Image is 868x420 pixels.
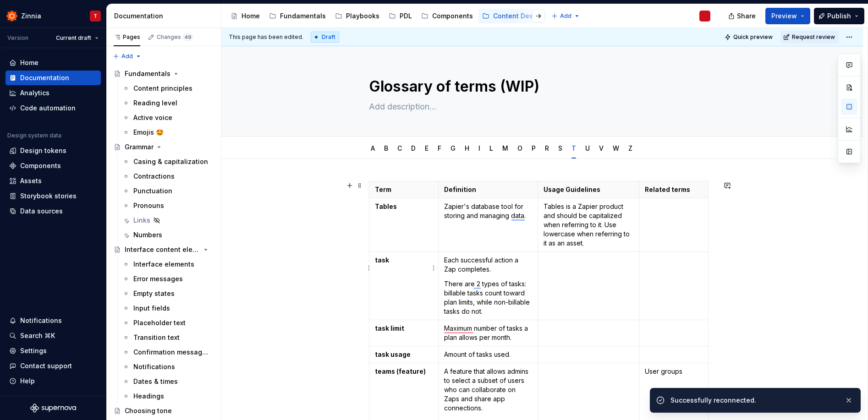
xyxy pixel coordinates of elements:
p: Tables is a Zapier product and should be capitalized when referring to it. Use lowercase when ref... [544,202,633,248]
a: S [558,144,562,152]
span: Quick preview [733,33,773,41]
div: I [475,138,484,158]
p: Usage Guidelines [544,185,633,194]
a: Choosing tone [110,404,217,418]
p: Term [375,185,433,194]
button: Add [549,10,583,22]
a: B [384,144,388,152]
div: Links [133,216,150,225]
a: E [425,144,429,152]
div: Documentation [20,73,69,82]
div: T [93,12,97,20]
div: Draft [311,32,339,43]
div: Punctuation [133,186,172,196]
div: M [499,138,512,158]
p: Definition [444,185,532,194]
a: F [438,144,441,152]
span: Add [560,12,571,20]
div: U [582,138,593,158]
a: Headings [119,389,217,404]
strong: teams (feature) [375,367,426,375]
div: Input fields [133,304,170,313]
div: S [555,138,566,158]
a: Placeholder text [119,316,217,330]
div: Notifications [20,316,62,325]
div: Fundamentals [125,69,170,78]
div: E [421,138,432,158]
a: L [489,144,493,152]
div: Interface elements [133,260,194,269]
div: Successfully reconnected. [670,396,837,405]
a: O [517,144,522,152]
p: Amount of tasks used. [444,350,532,359]
span: Publish [827,11,851,21]
p: A feature that allows admins to select a subset of users who can collaborate on Zaps and share ap... [444,367,532,413]
div: Home [20,58,38,67]
div: H [461,138,473,158]
div: T [568,138,580,158]
span: 49 [183,33,193,41]
a: G [450,144,456,152]
div: Analytics [20,88,49,98]
button: Current draft [52,32,103,44]
a: Components [5,158,101,173]
a: Data sources [5,204,101,218]
div: Components [432,11,473,21]
span: Add [121,53,133,60]
a: U [585,144,590,152]
div: Emojis 🤩 [133,128,164,137]
a: Design tokens [5,143,101,158]
a: PDL [385,9,416,23]
div: Error messages [133,274,183,284]
div: R [541,138,553,158]
div: Z [625,138,636,158]
div: Zinnia [21,11,41,21]
div: Content principles [133,84,192,93]
div: Placeholder text [133,318,186,327]
a: Dates & times [119,374,217,389]
div: Interface content elements [125,245,200,254]
a: Emojis 🤩 [119,125,217,140]
div: V [595,138,607,158]
a: Settings [5,344,101,358]
strong: task usage [375,350,411,358]
a: Documentation [5,71,101,85]
div: Version [7,34,28,42]
a: Pronouns [119,198,217,213]
div: Page tree [227,7,547,25]
a: Confirmation messages [119,345,217,360]
button: Add [110,50,144,63]
div: Active voice [133,113,172,122]
a: Punctuation [119,184,217,198]
textarea: Glossary of terms (WIP) [367,76,714,98]
div: Home [242,11,260,21]
div: Storybook stories [20,191,77,201]
a: Home [5,55,101,70]
div: Design tokens [20,146,66,155]
button: Search ⌘K [5,328,101,343]
a: Z [628,144,632,152]
a: Empty states [119,286,217,301]
p: There are 2 types of tasks: billable tasks count toward plan limits, while non-billable tasks do ... [444,279,532,316]
a: Transition text [119,330,217,345]
a: A [371,144,375,152]
div: Content Design [493,11,543,21]
div: Casing & capitalization [133,157,208,166]
div: Notifications [133,362,175,371]
span: Request review [792,33,835,41]
div: Grammar [125,142,154,152]
a: Numbers [119,228,217,242]
a: Grammar [110,140,217,154]
div: Pronouns [133,201,164,210]
a: Code automation [5,101,101,115]
div: Confirmation messages [133,348,209,357]
div: C [394,138,406,158]
a: D [411,144,416,152]
div: P [528,138,539,158]
a: V [599,144,604,152]
a: Home [227,9,264,23]
strong: task limit [375,324,404,332]
a: Contractions [119,169,217,184]
p: Each successful action a Zap completes. [444,256,532,274]
strong: task [375,256,389,264]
